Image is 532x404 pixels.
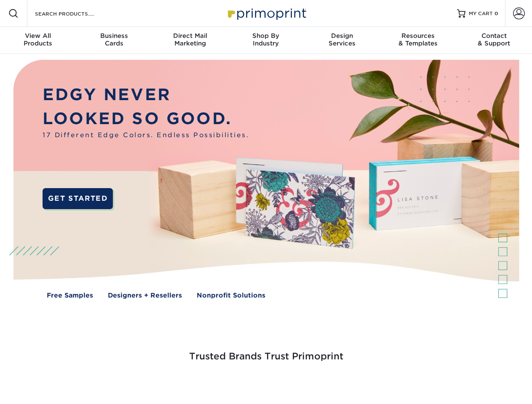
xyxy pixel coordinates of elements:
span: 0 [495,11,498,16]
span: Contact [456,32,532,40]
p: EDGY NEVER [43,83,249,107]
a: Direct MailMarketing [152,27,228,54]
span: Design [304,32,380,40]
a: Contact& Support [456,27,532,54]
input: SEARCH PRODUCTS..... [34,8,116,19]
div: Services [304,32,380,47]
a: DesignServices [304,27,380,54]
img: Primoprint [224,4,308,22]
p: LOOKED SO GOOD. [43,107,249,131]
a: Nonprofit Solutions [197,291,265,300]
div: Industry [228,32,304,47]
span: Direct Mail [152,32,228,40]
span: 17 Different Edge Colors. Endless Possibilities. [43,130,249,140]
div: Cards [76,32,152,47]
div: & Templates [380,32,456,47]
span: MY CART [469,10,493,17]
a: Shop ByIndustry [228,27,304,54]
div: & Support [456,32,532,47]
div: Marketing [152,32,228,47]
a: Free Samples [47,291,93,300]
h3: Trusted Brands Trust Primoprint [20,331,513,372]
span: Business [76,32,152,40]
a: Resources& Templates [380,27,456,54]
a: GET STARTED [43,188,113,209]
a: BusinessCards [76,27,152,54]
a: Designers + Resellers [108,291,182,300]
span: Resources [380,32,456,40]
span: Shop By [228,32,304,40]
